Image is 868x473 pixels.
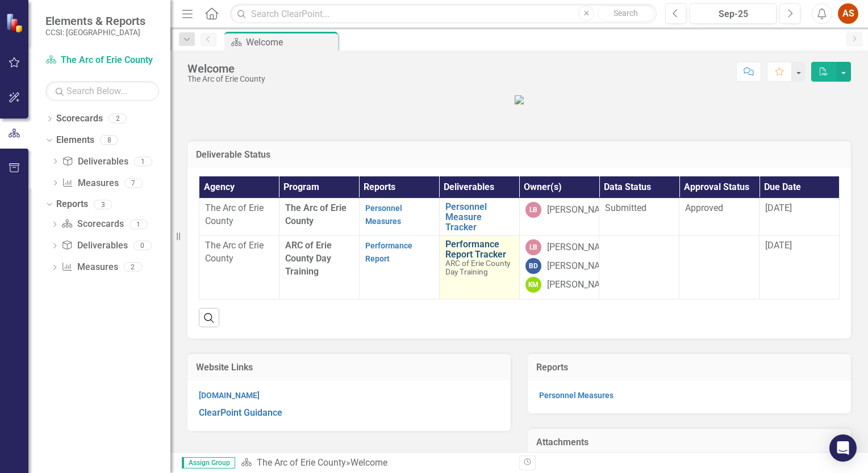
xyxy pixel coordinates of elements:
td: Double-Click to Edit [679,236,759,299]
div: LB [525,239,541,255]
div: KM [525,277,541,293]
button: Search [597,6,654,22]
div: 2 [124,263,142,272]
a: Measures [61,261,118,274]
span: ARC of Erie County Day Training [445,259,510,276]
div: Sep-25 [694,7,773,21]
h3: Website Links [196,362,502,373]
div: [PERSON_NAME] [547,241,615,254]
h3: Deliverable Status [196,150,842,160]
a: Personnel Measures [539,391,614,400]
div: 2 [108,114,127,124]
p: The Arc of Erie County [205,202,273,228]
h3: Attachments [536,437,842,447]
td: Double-Click to Edit Right Click for Context Menu [439,236,519,299]
a: ClearPoint Guidance [199,407,282,418]
div: Welcome [350,457,387,468]
div: [PERSON_NAME] [547,278,615,292]
a: [DOMAIN_NAME] [199,391,260,400]
a: Scorecards [56,112,103,125]
input: Search Below... [45,81,159,101]
span: [DATE] [765,240,792,251]
div: 3 [94,200,112,209]
a: Personnel Measures [365,204,402,226]
span: ARC of Erie County Day Training [285,240,332,277]
td: Double-Click to Edit [599,199,679,236]
input: Search ClearPoint... [230,4,657,24]
div: The Arc of Erie County [187,75,265,83]
a: Reports [56,198,88,211]
div: [PERSON_NAME] [547,260,615,273]
a: Performance Report Tracker [445,239,514,259]
span: Submitted [605,202,646,213]
a: Deliverables [61,239,127,252]
a: Deliverables [62,155,128,168]
div: Welcome [187,62,265,75]
div: Open Intercom Messenger [829,434,857,462]
img: ClearPoint Strategy [6,13,26,33]
a: The Arc of Erie County [45,54,159,67]
div: 1 [134,157,152,166]
span: [DATE] [765,202,792,213]
td: Double-Click to Edit [679,199,759,236]
a: Performance Report [365,241,412,263]
div: 0 [133,241,152,251]
div: 1 [130,219,148,229]
a: Scorecards [61,218,123,231]
div: » [241,457,511,470]
div: Welcome [246,35,335,49]
button: AS [838,3,858,24]
div: [PERSON_NAME] [547,204,615,217]
button: Sep-25 [690,3,777,24]
span: Approved [685,202,723,213]
img: The%20Arc%20of%20EC.png [515,95,524,104]
a: Personnel Measure Tracker [445,202,514,232]
div: 7 [124,178,143,188]
p: The Arc of Erie County [205,239,273,265]
a: Elements [56,134,94,147]
a: Measures [62,177,118,190]
div: 8 [100,136,118,145]
a: The Arc of Erie County [257,457,346,468]
span: Search [614,9,638,18]
small: CCSI: [GEOGRAPHIC_DATA] [45,28,145,37]
td: Double-Click to Edit [599,236,679,299]
span: Assign Group [182,457,235,468]
div: BD [525,258,541,274]
div: LB [525,202,541,218]
td: Double-Click to Edit Right Click for Context Menu [439,199,519,236]
h3: Reports [536,362,842,373]
span: The Arc of Erie County [285,202,347,226]
span: Elements & Reports [45,14,145,28]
